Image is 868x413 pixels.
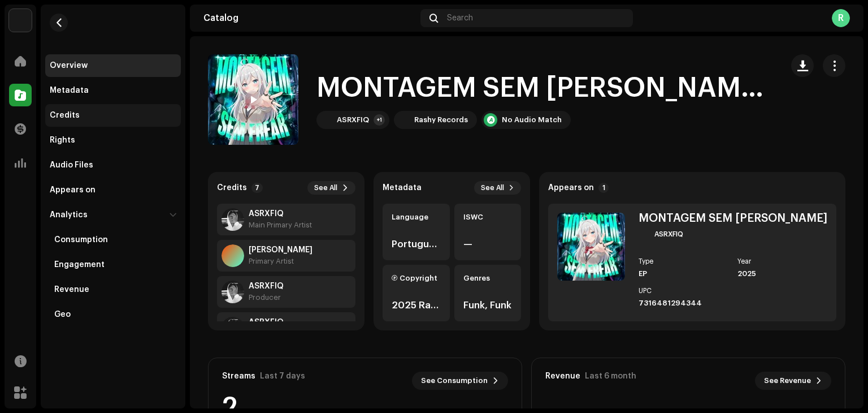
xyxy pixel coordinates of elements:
div: MONTAGEM SEM FREAR [639,213,827,224]
span: Search [447,14,473,23]
img: dffab6cb-ec24-41e8-8254-9f9203048680 [222,208,244,231]
re-m-nav-item: Appears on [45,179,181,201]
div: Year [737,258,827,265]
div: Rights [50,136,75,145]
img: bc4c4277-71b2-49c5-abdf-ca4e9d31f9c1 [9,9,32,32]
div: Producer [249,293,284,302]
div: Metadata [50,86,89,95]
img: 967b5b04-463c-484b-b4d9-9b321f22d7c8 [396,113,410,127]
div: Analytics [50,210,88,220]
div: 7316481294344 [639,299,728,308]
re-m-nav-item: Credits [45,104,181,127]
div: Rashy Records [414,115,468,124]
div: 2025 [737,269,827,278]
div: Audio Files [50,161,93,170]
div: No Audio Match [502,115,562,124]
div: Catalog [203,14,416,23]
div: Appears on [50,186,96,195]
strong: ASRXFIQ [249,282,284,291]
span: See Revenue [764,369,811,392]
strong: Appears on [548,183,594,192]
strong: ASRXFIQ [249,209,312,218]
div: Revenue [54,285,89,294]
re-m-nav-item: Engagement [45,253,181,276]
img: e90c6b61-48de-4527-a957-c625c9ea7f1f [208,54,298,145]
re-m-nav-dropdown: Analytics [45,204,181,326]
re-m-nav-item: Overview [45,54,181,77]
div: Streams [222,372,255,381]
div: ASRXFIQ [337,115,369,124]
re-m-nav-item: Revenue [45,278,181,301]
strong: Credits [217,183,247,192]
div: — [463,238,513,251]
div: EP [639,269,728,278]
re-m-nav-item: Geo [45,303,181,326]
div: Last 6 month [585,372,636,381]
img: dffab6cb-ec24-41e8-8254-9f9203048680 [222,281,244,303]
button: See All [474,181,521,195]
div: ISWC [463,213,513,222]
img: dffab6cb-ec24-41e8-8254-9f9203048680 [222,317,244,339]
span: See All [481,183,504,192]
button: See Revenue [755,372,831,390]
p-badge: 7 [251,183,263,193]
re-m-nav-item: Audio Files [45,154,181,177]
span: See All [314,183,337,192]
div: Funk, Funk [463,299,513,312]
div: Genres [463,274,513,283]
button: See All [307,181,355,195]
div: Last 7 days [260,372,305,381]
h1: MONTAGEM SEM FREAR [SLOWED] [316,70,764,106]
div: Revenue [545,372,580,381]
button: See Consumption [412,372,508,390]
img: e90c6b61-48de-4527-a957-c625c9ea7f1f [557,213,625,281]
strong: Xulf Killa [249,246,313,255]
div: Language [392,213,441,222]
span: See Consumption [421,369,488,392]
div: Ⓟ Copyright [392,274,441,283]
p-badge: 1 [598,183,609,193]
img: dffab6cb-ec24-41e8-8254-9f9203048680 [639,229,650,240]
div: +1 [374,114,385,126]
div: Type [639,258,728,265]
re-m-nav-item: Metadata [45,79,181,102]
strong: Metadata [383,183,422,192]
div: Portuguese [392,238,441,251]
div: ASRXFIQ [654,230,683,239]
div: Engagement [54,260,105,269]
div: 2025 Rashy Records [392,299,441,312]
div: R [832,9,850,27]
strong: ASRXFIQ [249,318,284,327]
img: dffab6cb-ec24-41e8-8254-9f9203048680 [319,113,332,127]
div: UPC [639,287,728,294]
div: Consumption [54,235,108,244]
re-m-nav-item: Rights [45,129,181,152]
div: Geo [54,310,71,319]
div: Main Primary Artist [249,221,312,230]
div: Credits [50,111,80,120]
div: Primary Artist [249,257,313,266]
re-m-nav-item: Consumption [45,229,181,251]
div: Overview [50,61,88,70]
